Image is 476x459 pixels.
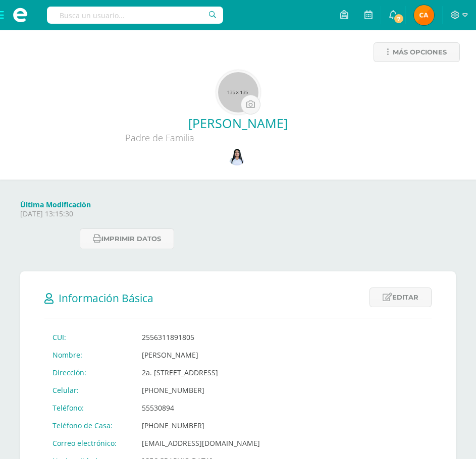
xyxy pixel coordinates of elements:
[80,228,174,249] button: Imprimir datos
[44,346,134,364] td: Nombre:
[369,288,432,307] a: Editar
[8,114,468,132] a: [PERSON_NAME]
[134,364,268,381] td: 2a. [STREET_ADDRESS]
[8,132,311,144] div: Padre de Familia
[134,328,268,346] td: 2556311891805
[134,381,268,399] td: [PHONE_NUMBER]
[44,328,134,346] td: CUI:
[44,417,134,434] td: Teléfono de Casa:
[414,5,434,25] img: af9f1233f962730253773e8543f9aabb.png
[393,13,404,24] span: 7
[20,200,456,209] h4: Última Modificación
[134,399,268,417] td: 55530894
[228,148,246,165] img: 74ddaf1e83cf5ae1776890434be302fd.png
[134,417,268,434] td: [PHONE_NUMBER]
[20,209,456,218] p: [DATE] 13:15:30
[44,399,134,417] td: Teléfono:
[59,291,153,305] span: Información Básica
[393,43,447,62] span: Más opciones
[44,381,134,399] td: Celular:
[44,364,134,381] td: Dirección:
[47,7,223,24] input: Busca un usuario...
[218,72,258,112] img: 135x135
[134,346,268,364] td: [PERSON_NAME]
[374,42,460,62] a: Más opciones
[44,434,134,452] td: Correo electrónico:
[134,434,268,452] td: [EMAIL_ADDRESS][DOMAIN_NAME]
